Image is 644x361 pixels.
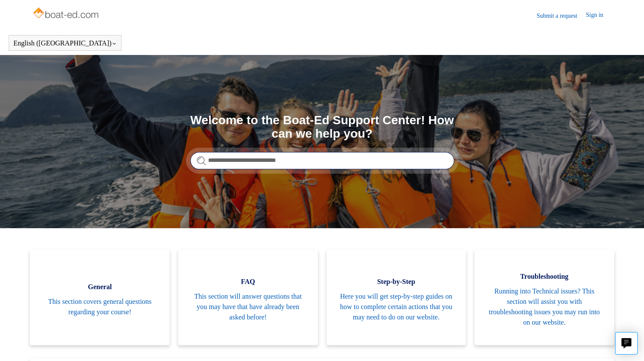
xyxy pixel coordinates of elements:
[191,291,305,322] span: This section will answer questions that you may have that have already been asked before!
[487,286,601,328] span: Running into Technical issues? This section will assist you with troubleshooting issues you may r...
[43,297,157,317] span: This section covers general questions regarding your course!
[474,250,614,345] a: Troubleshooting Running into Technical issues? This section will assist you with troubleshooting ...
[13,39,117,47] button: English ([GEOGRAPHIC_DATA])
[615,332,638,355] button: Live chat
[32,5,101,23] img: Boat-Ed Help Center home page
[190,152,454,169] input: Search
[536,11,586,20] a: Submit a request
[190,114,454,141] h1: Welcome to the Boat-Ed Support Center! How can we help you?
[586,10,612,21] a: Sign in
[487,271,601,282] span: Troubleshooting
[191,277,305,287] span: FAQ
[43,282,157,292] span: General
[30,250,170,345] a: General This section covers general questions regarding your course!
[178,250,318,345] a: FAQ This section will answer questions that you may have that have already been asked before!
[340,291,453,322] span: Here you will get step-by-step guides on how to complete certain actions that you may need to do ...
[340,277,453,287] span: Step-by-Step
[327,250,466,345] a: Step-by-Step Here you will get step-by-step guides on how to complete certain actions that you ma...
